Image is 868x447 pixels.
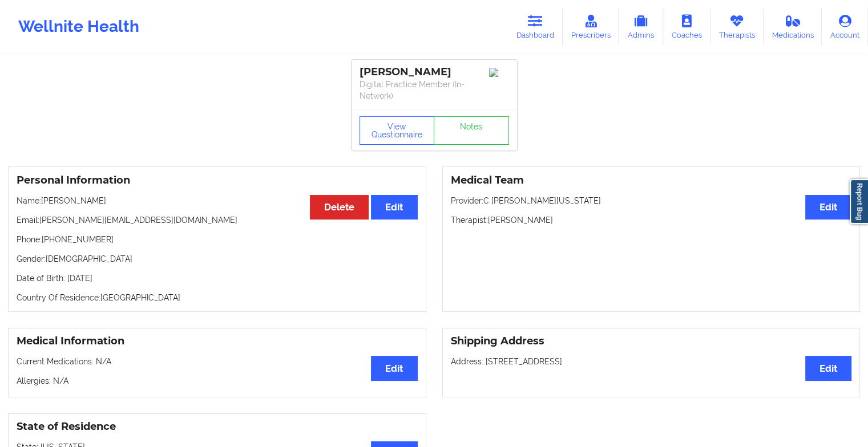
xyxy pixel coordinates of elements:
[17,273,418,284] p: Date of Birth: [DATE]
[563,8,619,46] a: Prescribers
[850,179,868,224] a: Report Bug
[371,195,417,220] button: Edit
[451,335,852,348] h3: Shipping Address
[451,174,852,187] h3: Medical Team
[17,234,418,245] p: Phone: [PHONE_NUMBER]
[360,116,435,145] button: View Questionnaire
[360,79,509,101] p: Digital Practice Member (In-Network)
[17,214,418,226] p: Email: [PERSON_NAME][EMAIL_ADDRESS][DOMAIN_NAME]
[17,292,418,303] p: Country Of Residence: [GEOGRAPHIC_DATA]
[489,68,509,77] img: Image%2Fplaceholer-image.png
[451,195,852,206] p: Provider: C [PERSON_NAME][US_STATE]
[17,195,418,206] p: Name: [PERSON_NAME]
[17,174,418,187] h3: Personal Information
[17,335,418,348] h3: Medical Information
[805,195,851,220] button: Edit
[17,420,418,433] h3: State of Residence
[508,8,563,46] a: Dashboard
[710,8,764,46] a: Therapists
[805,356,851,380] button: Edit
[17,356,418,367] p: Current Medications: N/A
[360,66,509,79] div: [PERSON_NAME]
[451,214,852,226] p: Therapist: [PERSON_NAME]
[17,375,418,387] p: Allergies: N/A
[310,195,369,220] button: Delete
[663,8,710,46] a: Coaches
[822,8,868,46] a: Account
[764,8,822,46] a: Medications
[434,116,509,145] a: Notes
[17,253,418,265] p: Gender: [DEMOGRAPHIC_DATA]
[371,356,417,380] button: Edit
[451,356,852,367] p: Address: [STREET_ADDRESS]
[619,8,663,46] a: Admins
